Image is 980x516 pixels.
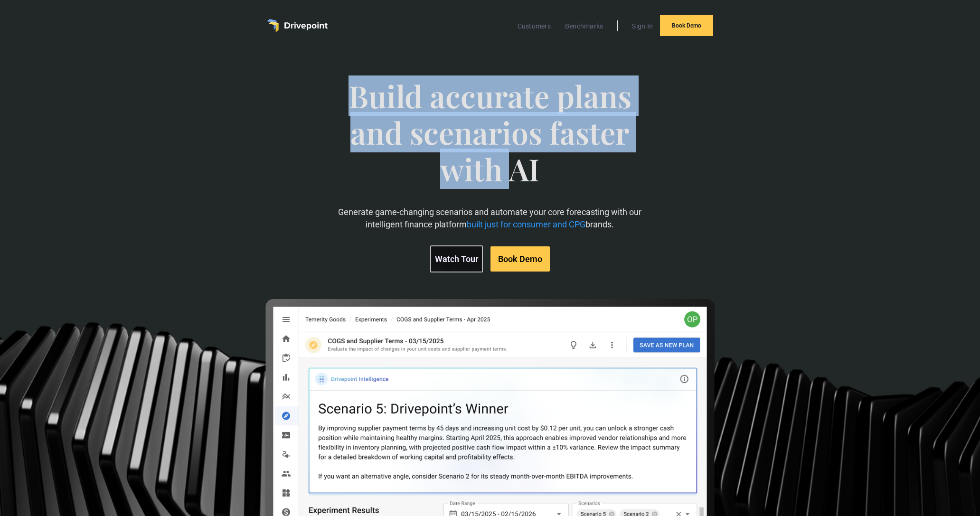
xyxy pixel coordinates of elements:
[430,245,483,272] a: Watch Tour
[490,246,550,272] a: Book Demo
[320,78,660,206] span: Build accurate plans and scenarios faster with AI
[660,15,713,36] a: Book Demo
[560,20,608,32] a: Benchmarks
[267,19,328,32] a: home
[467,219,585,229] span: built just for consumer and CPG
[320,206,660,230] p: Generate game-changing scenarios and automate your core forecasting with our intelligent finance ...
[513,20,556,32] a: Customers
[627,20,658,32] a: Sign In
